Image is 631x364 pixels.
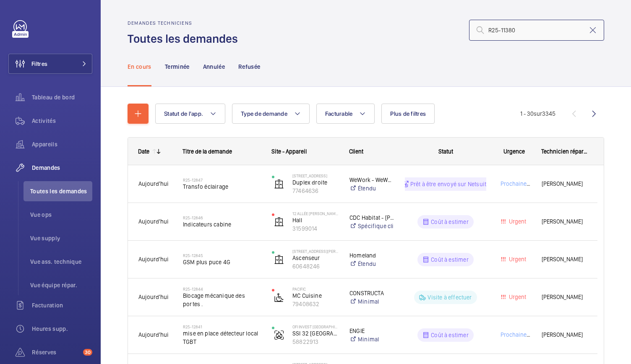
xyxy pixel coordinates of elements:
[138,256,169,263] span: Aujourd'hui
[30,281,92,289] span: Vue équipe répar.
[292,216,339,224] p: Hall
[32,164,92,172] span: Demandes
[274,179,284,189] img: elevator.svg
[349,251,394,260] p: Homeland
[203,62,225,71] p: Annulée
[349,297,394,306] a: Minimal
[292,329,339,338] p: SSI 32 [GEOGRAPHIC_DATA]
[316,104,375,124] button: Facturable
[507,218,526,225] span: Urgent
[542,330,587,340] span: [PERSON_NAME]
[30,187,92,195] span: Toutes les demandes
[349,335,394,343] a: Minimal
[292,178,339,187] p: Duplex droite
[349,327,394,335] p: ENGIE
[542,255,587,264] span: [PERSON_NAME]
[32,140,92,148] span: Appareils
[183,182,261,191] span: Transfo éclairage
[349,184,394,192] a: Étendu
[138,218,169,225] span: Aujourd'hui
[410,180,490,188] p: Prêt à être envoyé sur Netsuite
[138,180,169,187] span: Aujourd'hui
[274,217,284,227] img: elevator.svg
[292,187,339,195] p: 77464636
[274,292,284,302] img: platform_lift.svg
[431,255,469,264] p: Coût à estimer
[183,148,232,155] span: Titre de la demande
[183,258,261,266] span: GSM plus puce 4G
[274,255,284,265] img: elevator.svg
[469,20,604,41] input: Chercher par numéro demande ou de devis
[542,292,587,302] span: [PERSON_NAME]
[32,325,92,333] span: Heures supp.
[349,222,394,230] a: Spécifique client
[507,256,526,263] span: Urgent
[155,104,225,124] button: Statut de l'app.
[164,110,203,117] span: Statut de l'app.
[292,211,339,216] p: 12 allée [PERSON_NAME]
[292,249,339,254] p: [STREET_ADDRESS][PERSON_NAME]
[183,177,261,182] h2: R25-12847
[542,217,587,226] span: [PERSON_NAME]
[274,330,284,340] img: fire_alarm.svg
[431,331,469,339] p: Coût à estimer
[271,148,307,155] span: Site - Appareil
[292,300,339,308] p: 79408632
[83,349,92,356] span: 30
[542,179,587,189] span: [PERSON_NAME]
[292,224,339,233] p: 31599014
[292,262,339,270] p: 60648246
[431,218,469,226] p: Coût à estimer
[30,257,92,266] span: Vue ass. technique
[349,148,363,155] span: Client
[238,62,260,71] p: Refusée
[292,286,339,291] p: Pacific
[325,110,353,117] span: Facturable
[32,348,80,356] span: Réserves
[541,148,587,155] span: Technicien réparateur
[390,110,426,117] span: Plus de filtres
[349,289,394,297] p: CONSTRUCTA
[349,260,394,268] a: Étendu
[165,62,190,71] p: Terminée
[183,215,261,220] h2: R25-12846
[292,324,339,329] p: OFI INVEST [GEOGRAPHIC_DATA]
[32,117,92,125] span: Activités
[520,111,555,117] span: 1 - 30 3345
[32,93,92,101] span: Tableau de bord
[241,110,287,117] span: Type de demande
[138,331,169,338] span: Aujourd'hui
[30,211,92,219] span: Vue ops
[138,148,149,155] div: Date
[128,31,243,47] h1: Toutes les demandes
[138,294,169,300] span: Aujourd'hui
[349,176,394,184] p: WeWork - WeWork Exploitation
[507,294,526,300] span: Urgent
[381,104,435,124] button: Plus de filtres
[183,220,261,229] span: Indicateurs cabine
[292,291,339,300] p: MC Cuisine
[292,254,339,262] p: Ascenseur
[8,54,92,74] button: Filtres
[499,331,542,338] span: Prochaine visite
[534,110,542,117] span: sur
[503,148,525,155] span: Urgence
[31,60,47,68] span: Filtres
[232,104,310,124] button: Type de demande
[183,329,261,346] span: mise en place détecteur local TGBT
[428,293,472,302] p: Visite à effectuer
[32,301,92,309] span: Facturation
[349,213,394,222] p: CDC Habitat - [PERSON_NAME]
[183,286,261,291] h2: R25-12844
[30,234,92,242] span: Vue supply
[128,62,151,71] p: En cours
[183,324,261,329] h2: R25-12841
[438,148,453,155] span: Statut
[128,20,243,26] h2: Demandes techniciens
[183,291,261,308] span: Blocage mécanique des portes .
[183,253,261,258] h2: R25-12845
[292,338,339,346] p: 58822913
[292,173,339,178] p: [STREET_ADDRESS]
[499,180,542,187] span: Prochaine visite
